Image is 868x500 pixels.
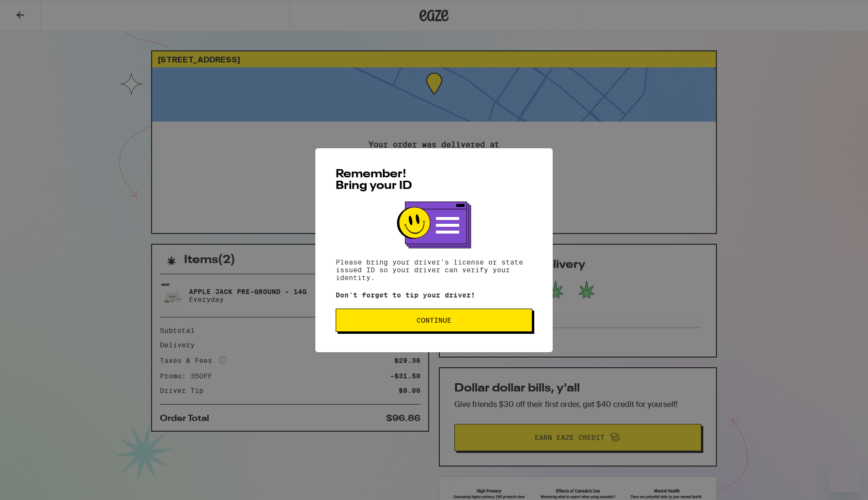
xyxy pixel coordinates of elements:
button: Continue [336,309,532,332]
span: Remember! Bring your ID [336,169,412,192]
span: Continue [417,317,451,324]
p: Please bring your driver's license or state issued ID so your driver can verify your identity. [336,258,532,281]
iframe: Button to launch messaging window [829,461,860,492]
p: Don't forget to tip your driver! [336,291,532,299]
